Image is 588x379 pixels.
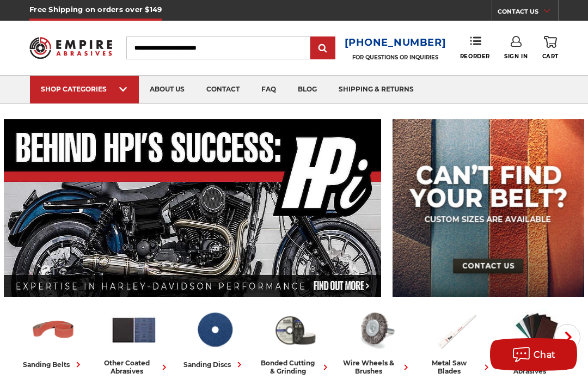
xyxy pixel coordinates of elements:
div: bonded cutting & grinding [259,359,331,375]
a: blog [287,76,328,103]
p: FOR QUESTIONS OR INQUIRIES [345,54,446,61]
a: metal saw blades [420,307,492,375]
div: other coated abrasives [98,359,170,375]
span: Sign In [504,53,528,60]
a: wire wheels & brushes [340,307,412,375]
img: Metal Saw Blades [432,307,480,353]
a: about us [139,76,195,103]
a: CONTACT US [498,5,558,21]
a: other coated abrasives [98,307,170,375]
div: sanding belts [23,359,84,370]
img: Other Coated Abrasives [110,307,158,353]
a: shipping & returns [328,76,425,103]
img: Non-woven Abrasives [513,307,561,353]
a: non-woven abrasives [501,307,573,375]
div: wire wheels & brushes [340,359,412,375]
a: faq [250,76,287,103]
img: Sanding Discs [191,307,238,353]
a: sanding discs [179,307,250,370]
img: Sanding Belts [29,307,77,353]
img: promo banner for custom belts. [393,119,585,297]
div: SHOP CATEGORIES [41,85,128,93]
div: metal saw blades [420,359,492,375]
span: Reorder [460,53,490,60]
a: Cart [542,36,559,60]
img: Bonded Cutting & Grinding [271,307,319,353]
button: Chat [490,338,577,371]
span: Chat [534,350,556,360]
span: Cart [542,53,559,60]
div: sanding discs [183,359,245,370]
a: sanding belts [17,307,89,370]
img: Wire Wheels & Brushes [352,307,400,353]
a: Reorder [460,36,490,59]
a: [PHONE_NUMBER] [345,35,446,51]
img: Banner for an interview featuring Horsepower Inc who makes Harley performance upgrades featured o... [4,119,381,297]
a: bonded cutting & grinding [259,307,331,375]
button: Next [554,324,580,350]
img: Empire Abrasives [29,32,112,64]
a: contact [195,76,250,103]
